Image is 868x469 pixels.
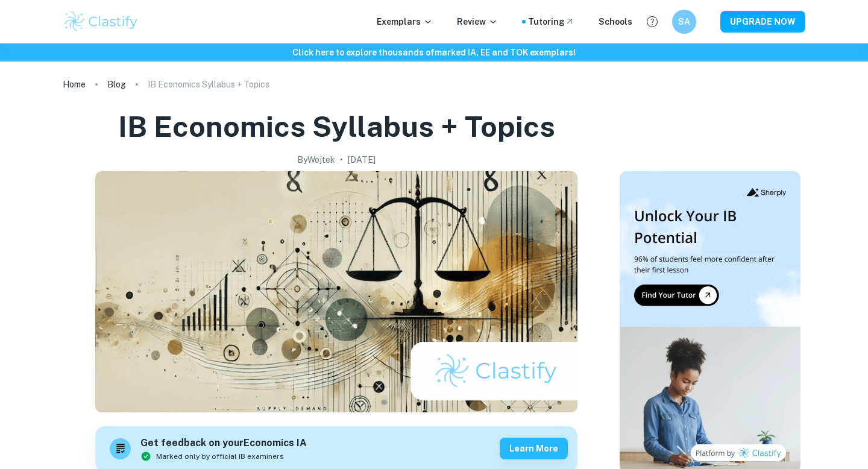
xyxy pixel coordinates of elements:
[95,171,577,412] img: IB Economics Syllabus + Topics cover image
[720,11,805,33] button: UPGRADE NOW
[63,76,86,93] a: Home
[148,78,269,91] p: IB Economics Syllabus + Topics
[500,438,568,459] button: Learn more
[340,153,343,166] p: •
[297,153,335,166] h2: By Wojtek
[642,11,662,32] button: Help and Feedback
[118,107,555,146] h1: IB Economics Syllabus + Topics
[63,10,139,34] img: Clastify logo
[678,15,691,28] h6: SA
[599,15,632,28] a: Schools
[528,15,574,28] a: Tutoring
[348,153,376,166] h2: [DATE]
[140,436,307,451] h6: Get feedback on your Economics IA
[457,15,498,28] p: Review
[672,10,696,34] button: SA
[2,46,866,59] h6: Click here to explore thousands of marked IA, EE and TOK exemplars !
[107,76,126,93] a: Blog
[156,451,284,462] span: Marked only by official IB examiners
[377,15,433,28] p: Exemplars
